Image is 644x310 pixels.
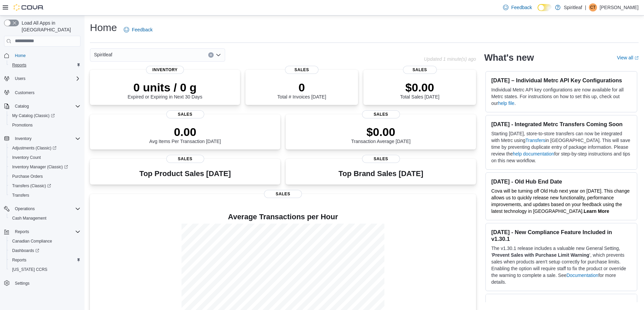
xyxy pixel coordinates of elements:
span: Cash Management [9,214,80,222]
span: Purchase Orders [12,174,43,179]
h3: [DATE] - Integrated Metrc Transfers Coming Soon [491,121,631,128]
span: Sales [285,66,319,74]
a: Transfers [9,191,32,199]
svg: External link [635,56,639,60]
button: [US_STATE] CCRS [7,265,83,274]
button: Inventory [12,135,34,143]
h4: Average Transactions per Hour [95,213,471,221]
span: Reports [12,62,26,68]
div: Chloe T [589,3,597,11]
a: Inventory Count [9,153,44,162]
button: Reports [7,255,83,265]
span: Catalog [15,104,29,109]
div: Transaction Average [DATE] [351,125,411,144]
span: Promotions [12,122,33,128]
span: Sales [166,110,204,118]
span: Reports [9,61,80,69]
a: Dashboards [9,247,42,255]
a: Canadian Compliance [9,237,55,245]
span: Customers [15,90,34,95]
button: Settings [1,278,83,288]
p: $0.00 [351,125,411,139]
a: Settings [12,279,32,287]
a: help documentation [513,151,554,157]
button: Reports [1,227,83,236]
div: Total Sales [DATE] [400,81,439,100]
span: Canadian Compliance [9,237,80,245]
span: Customers [12,88,80,96]
span: My Catalog (Classic) [12,113,55,118]
button: Reports [7,60,83,70]
h2: What's new [484,52,534,63]
strong: Prevent Sales with Purchase Limit Warning [492,252,589,258]
a: Adjustments (Classic) [9,144,59,152]
span: Operations [15,206,35,212]
span: Reports [12,228,80,236]
a: View allExternal link [617,55,639,60]
a: Documentation [567,273,598,278]
a: Promotions [9,121,35,129]
p: 0 units / 0 g [128,81,202,94]
span: Feedback [132,26,152,33]
button: Home [1,51,83,60]
span: Reports [9,256,80,264]
button: Inventory Count [7,153,83,162]
a: My Catalog (Classic) [7,111,83,120]
h1: Home [90,21,117,34]
span: Inventory Manager (Classic) [9,163,80,171]
span: [US_STATE] CCRS [12,267,47,272]
span: Sales [362,155,400,163]
button: Open list of options [216,52,221,58]
img: Cova [14,4,44,11]
span: Cash Management [12,216,46,221]
span: Operations [12,205,80,213]
span: Promotions [9,121,80,129]
p: The v1.30.1 release includes a valuable new General Setting, ' ', which prevents sales when produ... [491,245,631,285]
span: Sales [362,110,400,118]
a: Purchase Orders [9,172,46,180]
span: Load All Apps in [GEOGRAPHIC_DATA] [19,20,80,33]
button: Users [12,75,28,83]
h3: [DATE] - New Compliance Feature Included in v1.30.1 [491,229,631,242]
a: Feedback [500,1,534,14]
p: Updated 1 minute(s) ago [424,56,476,62]
a: Transfers (Classic) [7,181,83,191]
a: Feedback [121,23,155,36]
span: Inventory Manager (Classic) [12,164,68,170]
a: help file [498,101,514,106]
span: Catalog [12,102,80,110]
h3: Top Product Sales [DATE] [139,170,231,178]
a: Home [12,52,28,60]
span: My Catalog (Classic) [9,112,80,120]
span: Reports [15,229,29,234]
span: Inventory [12,135,80,143]
p: 0 [277,81,326,94]
p: Individual Metrc API key configurations are now available for all Metrc states. For instructions ... [491,86,631,107]
a: Transfers (Classic) [9,182,54,190]
span: Canadian Compliance [12,238,52,244]
div: Avg Items Per Transaction [DATE] [149,125,221,144]
h3: Top Brand Sales [DATE] [338,170,423,178]
h3: [DATE] - Old Hub End Date [491,178,631,185]
div: Expired or Expiring in Next 30 Days [128,81,202,100]
nav: Complex example [4,48,80,306]
span: Inventory Count [12,155,41,160]
div: Total # Invoices [DATE] [277,81,326,100]
span: Washington CCRS [9,265,80,274]
span: Users [12,75,80,83]
a: Learn More [584,208,609,214]
span: Adjustments (Classic) [9,144,80,152]
span: Spiritleaf [94,51,112,59]
p: Starting [DATE], store-to-store transfers can now be integrated with Metrc using in [GEOGRAPHIC_D... [491,130,631,164]
span: CT [590,3,596,11]
button: Operations [1,204,83,214]
span: Reports [12,257,26,263]
button: Inventory [1,134,83,143]
a: Transfers [525,138,545,143]
span: Settings [12,279,80,287]
span: Settings [15,281,29,286]
span: Dashboards [9,247,80,255]
p: $0.00 [400,81,439,94]
span: Home [12,51,80,60]
span: Inventory [15,136,31,141]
